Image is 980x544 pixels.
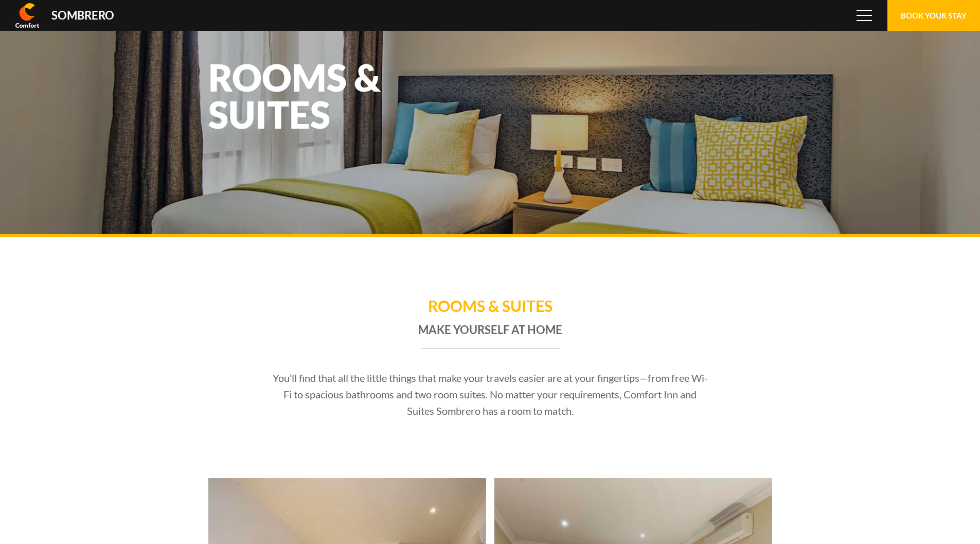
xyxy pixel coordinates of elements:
[857,10,872,21] span: Menu
[15,3,39,28] img: Comfort Inn & Suites Sombrero
[51,10,114,21] div: Sombrero
[273,370,708,419] p: You’ll find that all the little things that make your travels easier are at your fingertips—from ...
[248,295,732,321] h1: Rooms & Suites
[248,321,732,349] h2: Make yourself at home
[208,59,491,133] h1: Rooms & Suites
